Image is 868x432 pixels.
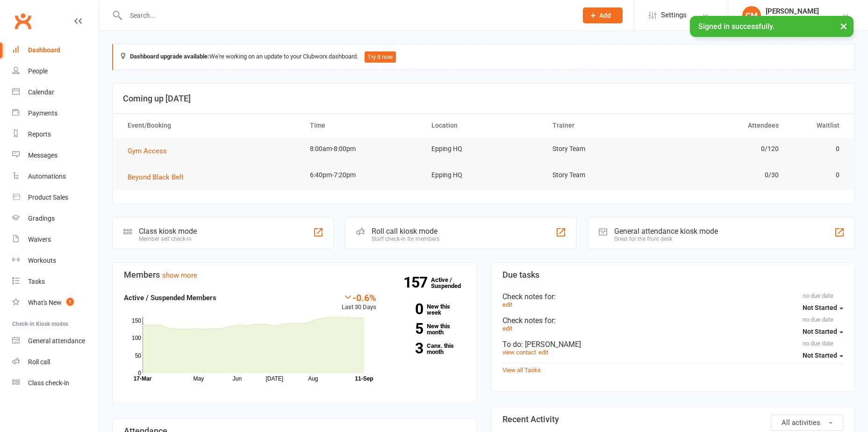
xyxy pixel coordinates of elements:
button: Not Started [803,299,843,316]
div: Reports [28,130,51,138]
td: 0 [787,164,848,186]
button: Beyond Black Belt [128,172,190,183]
h3: Coming up [DATE] [123,94,844,103]
td: Epping HQ [423,138,545,160]
a: Tasks [12,271,99,292]
strong: 3 [390,341,423,355]
th: Event/Booking [119,114,301,137]
td: 6:40pm-7:20pm [301,164,423,186]
th: Waitlist [787,114,848,137]
a: Product Sales [12,187,99,208]
td: 8:00am-8:00pm [301,138,423,160]
div: CM [742,6,761,25]
th: Trainer [544,114,666,137]
a: edit [538,349,548,356]
a: 5New this month [390,323,465,335]
span: Signed in successfully. [698,22,775,31]
a: Dashboard [12,40,99,61]
div: [PERSON_NAME] [766,7,819,15]
strong: 0 [390,302,423,316]
a: People [12,61,99,82]
button: Gym Access [128,145,173,157]
a: What's New1 [12,292,99,313]
th: Location [423,114,545,137]
a: Waivers [12,229,99,250]
td: Epping HQ [423,164,545,186]
h3: Due tasks [502,270,844,280]
th: Attendees [666,114,787,137]
strong: 157 [403,275,431,289]
div: General attendance kiosk mode [614,227,718,236]
a: 0New this week [390,303,465,316]
div: Class kiosk mode [139,227,197,236]
a: 3Canx. this month [390,343,465,355]
a: view contact [502,349,536,356]
th: Time [301,114,423,137]
a: Gradings [12,208,99,229]
div: -0.6% [342,292,376,302]
div: We're working on an update to your Clubworx dashboard. [112,44,855,70]
div: Class check-in [28,379,69,387]
div: Automations [28,173,66,180]
div: What's New [28,299,62,306]
a: Payments [12,103,99,124]
div: Story Martial Arts [766,15,819,24]
div: Check notes for: [502,292,844,301]
span: Not Started [803,352,837,359]
div: Product Sales [28,194,68,201]
div: Check notes for: [502,316,844,325]
a: edit [502,301,512,308]
strong: 5 [390,322,423,336]
a: Workouts [12,250,99,271]
span: Not Started [803,304,837,311]
div: Roll call kiosk mode [372,227,439,236]
span: Beyond Black Belt [128,173,184,181]
td: Story Team [544,138,666,160]
div: Tasks [28,278,45,285]
button: Not Started [803,347,843,364]
a: Calendar [12,82,99,103]
div: Staff check-in for members [372,236,439,242]
button: Try it now [365,51,396,63]
div: Payments [28,109,57,117]
a: 157Active / Suspended [431,270,472,296]
strong: Dashboard upgrade available: [130,53,209,60]
span: 1 [66,298,74,306]
a: Messages [12,145,99,166]
div: Waivers [28,236,51,243]
span: Gym Access [128,147,167,155]
div: People [28,67,48,75]
div: Gradings [28,215,55,222]
div: Last 30 Days [342,292,376,312]
span: Settings [661,5,687,26]
div: Workouts [28,257,56,264]
a: edit [502,325,512,332]
button: Not Started [803,323,843,340]
h3: Members [124,270,465,280]
span: Not Started [803,328,837,335]
a: Automations [12,166,99,187]
span: All activities [782,418,820,427]
h3: Recent Activity [502,415,844,424]
td: 0/120 [666,138,787,160]
a: General attendance kiosk mode [12,331,99,352]
td: 0 [787,138,848,160]
div: Dashboard [28,46,60,54]
div: Calendar [28,88,54,96]
a: show more [162,271,197,280]
strong: Active / Suspended Members [124,294,216,302]
td: Story Team [544,164,666,186]
a: Reports [12,124,99,145]
a: Roll call [12,352,99,373]
div: General attendance [28,337,85,345]
span: Add [599,12,611,19]
div: Messages [28,151,57,159]
a: Class kiosk mode [12,373,99,394]
input: Search... [123,9,571,22]
a: View all Tasks [502,367,541,374]
button: Add [583,7,623,23]
a: Clubworx [11,9,35,33]
span: : [PERSON_NAME] [521,340,581,349]
td: 0/30 [666,164,787,186]
div: To do [502,340,844,349]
